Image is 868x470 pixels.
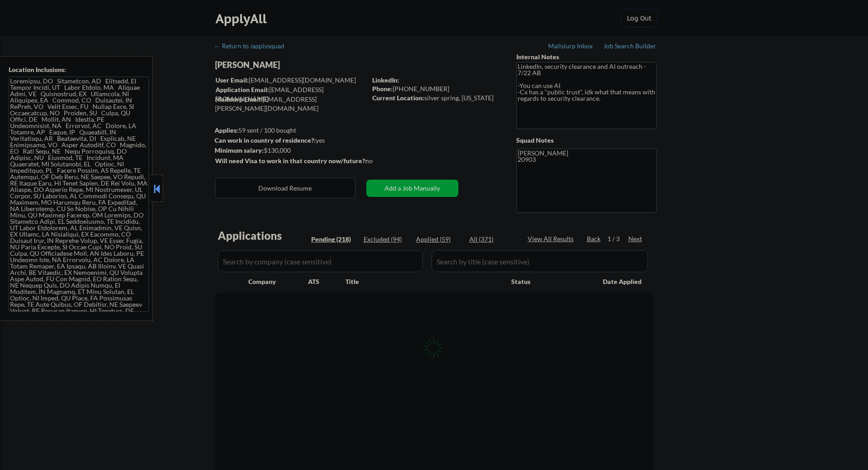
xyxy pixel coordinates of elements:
div: All (371) [469,235,515,244]
a: Job Search Builder [603,42,657,52]
div: $130,000 [215,146,366,155]
div: View All Results [528,234,576,243]
input: Search by title (case sensitive) [431,250,648,272]
a: Mailslurp Inbox [548,42,594,52]
div: Back [587,234,601,243]
div: ApplyAll [216,11,269,26]
div: Title [345,277,503,286]
strong: Will need Visa to work in that country now/future?: [215,157,367,165]
strong: Application Email: [216,86,269,93]
div: yes [215,136,364,145]
div: Applications [218,230,308,241]
strong: Minimum salary: [215,146,264,154]
strong: LinkedIn: [372,76,399,84]
div: ATS [308,277,345,286]
div: Squad Notes [516,136,657,145]
a: ← Return to /applysquad [214,42,293,52]
strong: Phone: [372,85,393,93]
div: Job Search Builder [603,43,657,49]
div: [PHONE_NUMBER] [372,84,501,93]
div: Internal Notes [516,52,657,62]
div: Date Applied [603,277,643,286]
strong: Mailslurp Email: [215,95,262,103]
div: Mailslurp Inbox [548,43,594,49]
div: [EMAIL_ADDRESS][DOMAIN_NAME] [216,76,366,85]
button: Log Out [621,9,657,27]
div: no [365,156,391,165]
input: Search by company (case sensitive) [218,250,423,272]
button: Add a Job Manually [366,180,458,197]
strong: Applies: [215,126,238,134]
div: [EMAIL_ADDRESS][PERSON_NAME][DOMAIN_NAME] [215,95,366,113]
div: [EMAIL_ADDRESS][DOMAIN_NAME] [216,85,366,103]
div: [PERSON_NAME] [215,59,402,71]
div: Company [248,277,308,286]
div: Applied (59) [416,235,462,244]
div: 59 sent / 100 bought [215,126,366,135]
strong: User Email: [216,76,249,84]
div: Pending (218) [311,235,357,244]
strong: Can work in country of residence?: [215,136,316,144]
div: silver spring, [US_STATE] [372,93,501,103]
div: Status [511,273,590,289]
div: ← Return to /applysquad [214,43,293,49]
div: Location Inclusions: [9,65,149,74]
button: Download Resume [215,178,355,198]
div: Next [628,234,643,243]
strong: Current Location: [372,94,424,102]
div: 1 / 3 [607,234,628,243]
div: Excluded (94) [364,235,409,244]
